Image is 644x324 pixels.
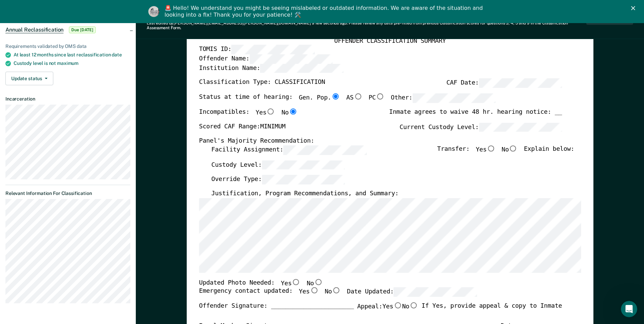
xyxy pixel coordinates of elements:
label: Date Updated: [347,287,477,297]
input: Facility Assignment: [283,145,366,155]
div: At least 12 months since last reclassification [14,52,130,58]
div: Last edited by [PERSON_NAME][EMAIL_ADDRESS][PERSON_NAME][DOMAIN_NAME] . Please review any data pr... [147,21,586,31]
dt: Incarceration [5,96,130,102]
input: Yes [292,278,300,285]
input: No [409,302,418,308]
input: TOMIS ID: [231,45,314,54]
input: Override Type: [262,175,345,184]
label: Yes [281,278,300,287]
input: Yes [486,145,495,151]
dt: Relevant Information For Classification [5,191,130,196]
input: Yes [393,302,402,308]
input: Custody Level: [262,160,345,169]
input: PC [376,93,385,100]
div: Updated Photo Needed: [199,278,323,287]
label: Institution Name: [199,64,343,73]
div: 🚨 Hello! We understand you might be seeing mislabeled or outdated information. We are aware of th... [165,5,485,18]
input: Gen. Pop. [331,93,340,100]
label: No [501,145,517,155]
label: Gen. Pop. [299,93,340,103]
div: Emergency contact updated: [199,287,477,302]
div: Incompatibles: [199,108,297,122]
div: Inmate agrees to waive 48 hr. hearing notice: __ [389,108,562,122]
input: No [289,108,297,114]
input: CAF Date: [479,78,562,88]
input: No [509,145,518,151]
label: AS [346,93,362,103]
span: maximum [57,60,78,66]
iframe: Intercom live chat [621,301,637,317]
div: Requirements validated by OMS data [5,43,130,49]
label: No [281,108,297,117]
span: a few seconds ago [312,21,347,25]
label: Custody Level: [211,160,345,169]
label: Current Custody Level: [400,122,562,132]
input: No [332,287,341,293]
label: No [402,302,418,311]
label: Classification Type: CLASSIFICATION [199,78,325,88]
label: Offender Name: [199,54,333,64]
label: Override Type: [211,175,345,184]
span: Due [DATE] [69,26,96,33]
label: Yes [382,302,402,311]
label: Yes [256,108,275,117]
div: Transfer: Explain below: [437,145,574,160]
span: date [112,52,122,57]
input: AS [353,93,362,100]
div: Custody level is not [14,60,130,66]
input: Other: [412,93,496,103]
div: Offender Signature: _______________________ If Yes, provide appeal & copy to Inmate [199,302,562,322]
label: Appeal: [357,302,418,317]
label: No [325,287,341,297]
input: Date Updated: [394,287,477,297]
input: Current Custody Level: [479,122,562,132]
button: Update status [5,72,53,85]
label: Justification, Program Recommendations, and Summary: [211,190,399,198]
label: CAF Date: [446,78,562,88]
div: Status at time of hearing: [199,93,496,108]
div: Panel's Majority Recommendation: [199,137,562,145]
label: Facility Assignment: [211,145,366,155]
input: Yes [310,287,318,293]
label: Yes [476,145,495,155]
label: Yes [299,287,318,297]
img: Profile image for Kim [148,6,159,17]
label: Other: [391,93,496,103]
input: Yes [266,108,275,114]
label: PC [368,93,384,103]
span: Annual Reclassification [5,26,63,33]
input: Offender Name: [249,54,332,64]
div: Close [631,6,638,10]
input: No [314,278,323,285]
input: Institution Name: [260,64,343,73]
div: OFFENDER CLASSIFICATION SUMMARY [199,37,581,45]
label: TOMIS ID: [199,45,314,54]
label: No [307,278,323,287]
label: Scored CAF Range: MINIMUM [199,122,286,132]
